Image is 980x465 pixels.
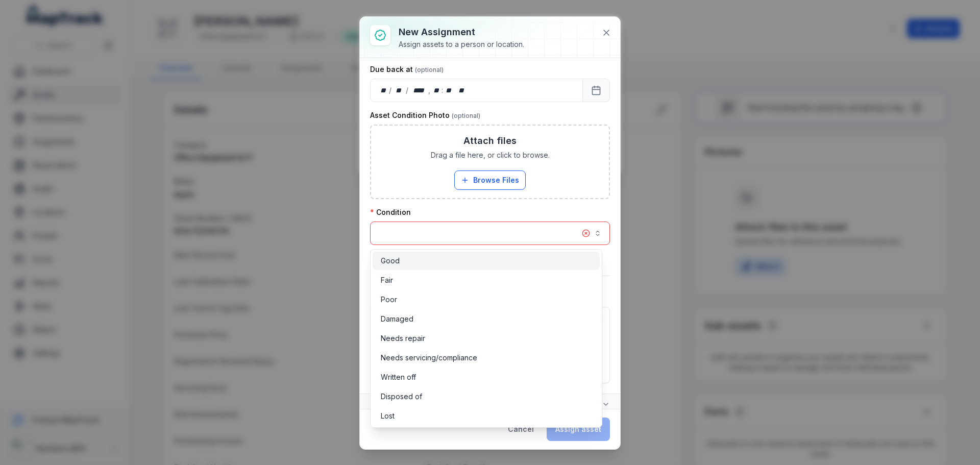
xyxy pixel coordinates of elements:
[381,391,422,402] span: Disposed of
[381,295,397,305] span: Poor
[381,353,477,363] span: Needs servicing/compliance
[381,275,393,285] span: Fair
[381,372,416,382] span: Written off
[381,256,400,266] span: Good
[381,333,425,344] span: Needs repair
[381,314,413,324] span: Damaged
[381,411,395,421] span: Lost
